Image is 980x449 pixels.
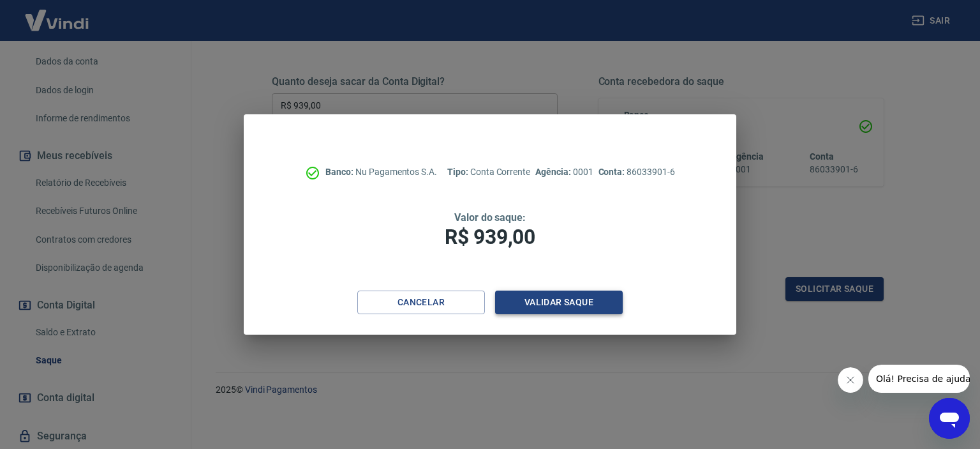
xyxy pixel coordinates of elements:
[868,365,970,393] iframe: Mensagem da empresa
[8,9,107,19] span: Olá! Precisa de ajuda?
[325,167,355,177] span: Banco:
[535,167,573,177] span: Agência:
[535,165,593,179] p: 0001
[445,225,535,249] span: R$ 939,00
[838,367,863,393] iframe: Fechar mensagem
[598,165,675,179] p: 86033901-6
[495,291,623,314] button: Validar saque
[357,291,485,314] button: Cancelar
[598,167,627,177] span: Conta:
[454,211,526,224] span: Valor do saque:
[929,398,970,439] iframe: Botão para abrir a janela de mensagens
[447,167,470,177] span: Tipo:
[447,165,530,179] p: Conta Corrente
[325,165,437,179] p: Nu Pagamentos S.A.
